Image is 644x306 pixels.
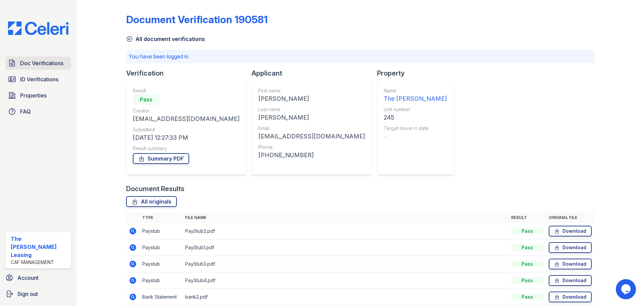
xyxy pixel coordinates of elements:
[126,13,268,26] div: Document Verification 190581
[511,228,543,234] div: Pass
[258,150,365,160] div: [PHONE_NUMBER]
[20,91,47,99] span: Properties
[258,144,365,150] div: Phone
[384,106,447,113] div: Unit number
[140,272,182,289] td: Paystub
[616,279,637,299] iframe: chat widget
[133,87,239,94] div: Result
[5,56,71,70] a: Doc Verifications
[133,126,239,133] div: Submitted
[511,244,543,251] div: Pass
[133,114,239,124] div: [EMAIL_ADDRESS][DOMAIN_NAME]
[511,294,543,300] div: Pass
[133,153,189,164] a: Summary PDF
[258,94,365,103] div: [PERSON_NAME]
[140,289,182,305] td: Bank Statement
[384,132,447,141] div: -
[17,274,39,282] span: Account
[511,261,543,267] div: Pass
[3,287,74,301] a: Sign out
[377,69,459,78] div: Property
[258,132,365,141] div: [EMAIL_ADDRESS][DOMAIN_NAME]
[129,52,592,60] p: You have been logged in
[11,259,68,266] div: CAF Management
[258,113,365,122] div: [PERSON_NAME]
[549,292,592,302] a: Download
[133,145,239,152] div: Result summary
[140,223,182,239] td: Paystub
[549,259,592,269] a: Download
[258,106,365,113] div: Last name
[140,256,182,272] td: Paystub
[20,75,58,83] span: ID Verifications
[384,87,447,103] a: Name The [PERSON_NAME]
[11,235,68,259] div: The [PERSON_NAME] Leasing
[133,94,160,105] div: Pass
[384,125,447,132] div: Target move in date
[5,73,71,86] a: ID Verifications
[140,212,182,223] th: Type
[549,226,592,236] a: Download
[5,89,71,102] a: Properties
[182,239,508,256] td: PayStub1.pdf
[546,212,594,223] th: Original file
[126,35,205,43] a: All document verifications
[182,256,508,272] td: PayStub3.pdf
[258,87,365,94] div: First name
[140,239,182,256] td: Paystub
[126,184,184,193] div: Document Results
[511,277,543,284] div: Pass
[252,69,377,78] div: Applicant
[126,69,252,78] div: Verification
[549,242,592,253] a: Download
[133,107,239,114] div: Creator
[133,133,239,142] div: [DATE] 12:27:33 PM
[20,59,63,67] span: Doc Verifications
[20,107,31,116] span: FAQ
[17,290,38,298] span: Sign out
[384,94,447,103] div: The [PERSON_NAME]
[182,289,508,305] td: bank2.pdf
[3,271,74,285] a: Account
[3,21,74,35] img: CE_Logo_Blue-a8612792a0a2168367f1c8372b55b34899dd931a85d93a1a3d3e32e68fde9ad4.png
[182,272,508,289] td: PayStub4.pdf
[258,125,365,132] div: Email
[384,113,447,122] div: 245
[182,223,508,239] td: PayStub2.pdf
[384,87,447,94] div: Name
[5,105,71,118] a: FAQ
[126,196,177,207] a: All originals
[182,212,508,223] th: File name
[549,275,592,286] a: Download
[508,212,546,223] th: Result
